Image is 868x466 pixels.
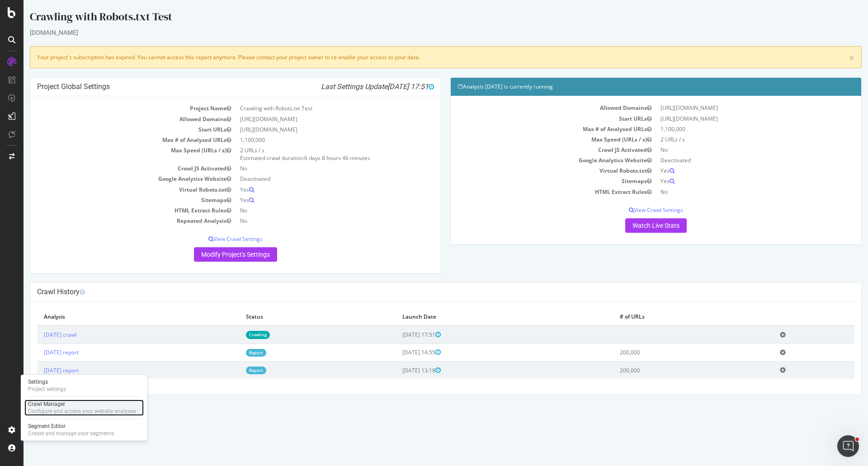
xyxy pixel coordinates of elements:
td: No [212,216,410,226]
td: No [212,163,410,174]
i: Last Settings Update [297,82,410,91]
td: No [212,205,410,216]
td: Project Name [14,103,212,113]
td: 2 URLs / s [632,134,831,145]
h4: Crawl History [14,287,831,297]
div: Segment Editor [28,423,114,430]
td: Start URLs [14,124,212,135]
td: Max # of Analysed URLs [14,135,212,145]
th: Launch Date [372,308,589,325]
td: Repeated Analysis [14,216,212,226]
td: Yes [632,176,831,186]
td: No [632,145,831,155]
td: [URL][DOMAIN_NAME] [632,113,831,124]
div: Your project's subscription has expired. You cannot access this report anymore. Please contact yo... [6,46,838,68]
td: Deactivated [212,174,410,184]
span: [DATE] 17:51 [379,331,417,339]
td: [URL][DOMAIN_NAME] [212,124,410,135]
p: View Crawl Settings [434,206,831,214]
th: Status [216,308,373,325]
td: [URL][DOMAIN_NAME] [632,103,831,113]
td: [URL][DOMAIN_NAME] [212,114,410,124]
td: Yes [632,165,831,176]
td: HTML Extract Rules [434,187,632,197]
td: Virtual Robots.txt [14,184,212,195]
td: Virtual Robots.txt [434,165,632,176]
th: # of URLs [590,308,750,325]
a: Report [222,349,243,357]
iframe: Intercom live chat [837,435,859,457]
td: Allowed Domains [434,103,632,113]
a: [DATE] report [20,348,55,356]
a: Crawl ManagerConfigure and access your website analyses [24,400,144,416]
td: Crawling with Robots.txt Test [212,103,410,113]
td: 1,100,000 [632,124,831,134]
a: Crawling [222,331,246,339]
div: [DOMAIN_NAME] [6,28,838,37]
td: 200,000 [590,344,750,361]
a: × [826,53,831,63]
a: Segment EditorCreate and manage your segments [24,422,144,438]
div: Project settings [28,386,66,393]
a: Modify Project's Settings [170,247,254,262]
td: Max Speed (URLs / s) [434,134,632,145]
span: 6 days 8 hours 46 minutes [281,154,347,162]
td: Allowed Domains [14,114,212,124]
div: Configure and access your website analyses [28,408,136,415]
td: Google Analytics Website [14,174,212,184]
td: 2 URLs / s Estimated crawl duration: [212,145,410,163]
td: 200,000 [590,362,750,379]
a: Watch Live Stats [602,218,663,233]
td: Deactivated [632,155,831,165]
td: Crawl JS Activated [434,145,632,155]
td: Max Speed (URLs / s) [14,145,212,163]
td: No [632,187,831,197]
td: HTML Extract Rules [14,205,212,216]
div: Settings [28,378,66,386]
h4: Analysis [DATE] is currently running [434,82,831,91]
td: Yes [212,184,410,195]
span: [DATE] 17:51 [364,82,410,91]
span: [DATE] 14:55 [379,348,417,356]
td: Google Analytics Website [434,155,632,165]
td: Crawl JS Activated [14,163,212,174]
td: Yes [212,195,410,205]
div: Crawl Manager [28,400,136,408]
td: Start URLs [434,113,632,124]
a: Report [222,367,243,374]
a: SettingsProject settings [24,377,144,394]
td: Max # of Analysed URLs [434,124,632,134]
td: Sitemaps [14,195,212,205]
td: Sitemaps [434,176,632,186]
div: Crawling with Robots.txt Test [6,9,838,28]
div: Create and manage your segments [28,430,114,437]
p: View Crawl Settings [14,235,410,243]
h4: Project Global Settings [14,82,410,91]
a: [DATE] report [20,367,55,374]
th: Analysis [14,308,216,325]
span: [DATE] 13:18 [379,367,417,374]
td: 1,100,000 [212,135,410,145]
a: [DATE] crawl [20,331,53,339]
